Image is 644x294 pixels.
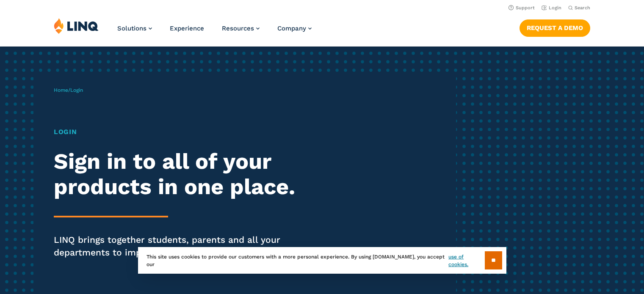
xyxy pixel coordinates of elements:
a: Request a Demo [520,19,590,36]
button: Open Search Bar [568,5,590,11]
a: Solutions [117,25,152,32]
a: Home [54,87,68,93]
nav: Button Navigation [520,18,590,36]
a: Resources [222,25,260,32]
span: Search [575,5,590,11]
nav: Primary Navigation [117,18,312,46]
h2: Sign in to all of your products in one place. [54,149,302,200]
span: Resources [222,25,254,32]
a: Login [542,5,561,11]
div: This site uses cookies to provide our customers with a more personal experience. By using [DOMAIN... [138,247,506,274]
p: LINQ brings together students, parents and all your departments to improve efficiency and transpa... [54,234,302,259]
span: Solutions [117,25,146,32]
span: / [54,87,83,93]
a: use of cookies. [448,253,484,268]
span: Company [277,25,306,32]
a: Support [509,5,535,11]
a: Experience [170,25,204,32]
span: Login [70,87,83,93]
h1: Login [54,127,302,137]
a: Company [277,25,312,32]
img: LINQ | K‑12 Software [54,18,99,34]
